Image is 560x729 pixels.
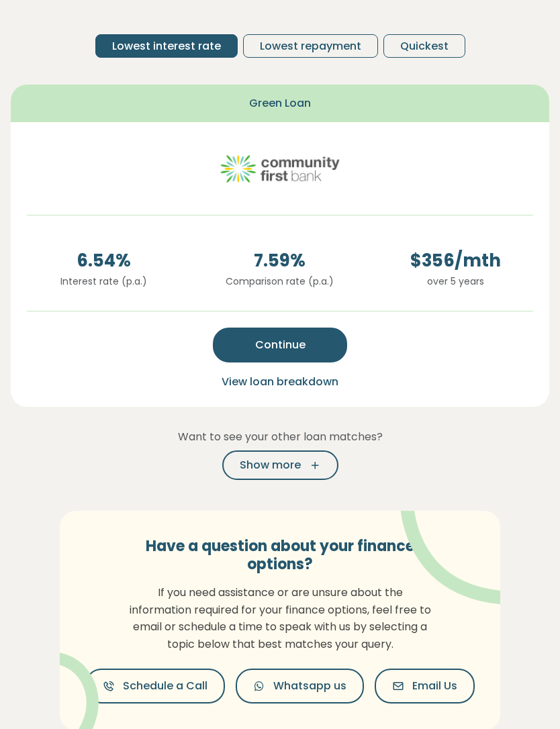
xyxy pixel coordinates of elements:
img: community-first logo [220,139,340,199]
button: Quickest [383,35,465,58]
span: Lowest interest rate [112,39,221,55]
span: Continue [255,338,306,354]
h3: Have a question about your finance options? [128,538,432,574]
span: Lowest repayment [260,39,361,55]
button: Lowest interest rate [95,35,238,58]
button: Lowest repayment [243,35,378,58]
button: Show more [222,451,338,481]
button: Continue [213,328,347,363]
p: Interest rate (p.a.) [27,275,181,289]
span: Quickest [400,39,449,55]
span: $ 356 /mth [379,248,533,275]
button: Whatsapp us [236,669,364,704]
span: Whatsapp us [273,679,346,695]
button: View loan breakdown [218,374,342,391]
p: Comparison rate (p.a.) [203,275,357,289]
span: Show more [240,458,301,474]
span: 7.59 % [203,248,357,275]
button: Schedule a Call [85,669,225,704]
span: Green Loan [249,96,311,112]
p: Want to see your other loan matches? [11,429,549,446]
button: Email Us [375,669,475,704]
span: View loan breakdown [222,375,338,390]
p: If you need assistance or are unsure about the information required for your finance options, fee... [128,585,432,653]
img: vector [365,475,541,605]
span: 6.54 % [27,248,181,275]
span: Schedule a Call [123,679,207,695]
p: over 5 years [379,275,533,289]
span: Email Us [412,679,457,695]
